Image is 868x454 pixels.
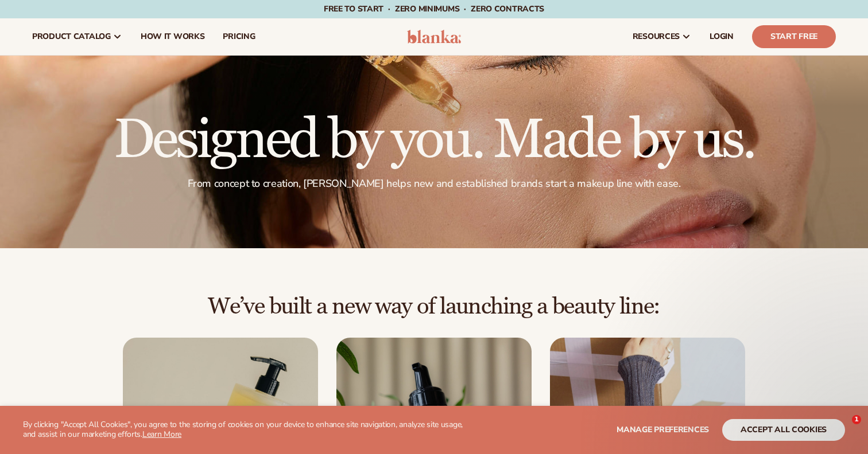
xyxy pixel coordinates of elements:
span: 1 [852,415,861,424]
h2: We’ve built a new way of launching a beauty line: [32,294,836,319]
button: accept all cookies [722,419,845,441]
iframe: Intercom live chat [828,415,856,443]
span: pricing [223,32,255,41]
span: product catalog [32,32,111,41]
p: From concept to creation, [PERSON_NAME] helps new and established brands start a makeup line with... [114,177,755,190]
a: LOGIN [700,18,743,55]
span: LOGIN [710,32,734,41]
a: product catalog [23,18,131,55]
button: Manage preferences [617,419,709,441]
span: Manage preferences [617,424,709,435]
span: resources [633,32,680,41]
img: logo [407,30,462,44]
span: Free to start · ZERO minimums · ZERO contracts [324,3,544,14]
a: Start Free [752,25,836,48]
a: resources [623,18,700,55]
a: How It Works [131,18,214,55]
a: Learn More [142,429,181,440]
h1: Designed by you. Made by us. [114,113,755,168]
p: By clicking "Accept All Cookies", you agree to the storing of cookies on your device to enhance s... [23,420,471,440]
span: How It Works [141,32,205,41]
a: pricing [214,18,264,55]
